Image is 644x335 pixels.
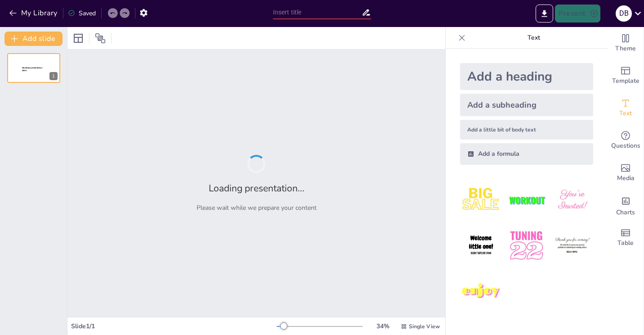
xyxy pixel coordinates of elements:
img: 4.jpeg [460,225,502,267]
div: Add ready made slides [608,59,644,92]
div: 1 [49,72,58,80]
div: Add images, graphics, shapes or video [608,157,644,189]
img: 7.jpeg [460,271,502,312]
p: Text [469,27,599,49]
div: Add a subheading [460,94,593,116]
span: Position [95,33,106,44]
button: My Library [7,6,61,20]
img: 6.jpeg [551,225,593,267]
div: 34 % [372,322,394,330]
div: Add a table [608,222,644,254]
button: D B [616,5,632,23]
span: Media [617,173,635,183]
img: 3.jpeg [551,179,593,221]
h2: Loading presentation... [209,182,304,195]
div: Add charts and graphs [608,189,644,222]
span: Single View [409,323,440,330]
div: Add a heading [460,63,593,90]
p: Please wait while we prepare your content [197,204,317,212]
div: Layout [71,31,85,45]
button: Export to PowerPoint [536,5,553,23]
div: 1 [7,53,60,83]
div: D B [616,5,632,22]
span: Table [617,238,634,248]
div: Add text boxes [608,92,644,124]
div: Add a little bit of body text [460,120,593,140]
div: Add a formula [460,143,593,165]
div: Saved [68,9,96,18]
span: Template [612,76,640,86]
span: Charts [616,208,635,217]
div: Slide 1 / 1 [71,322,277,330]
button: Present [555,5,600,23]
input: Insert title [273,6,362,19]
img: 1.jpeg [460,179,502,221]
img: 5.jpeg [505,225,547,267]
span: Questions [611,141,640,151]
div: Get real-time input from your audience [608,124,644,157]
span: Sendsteps presentation editor [22,67,42,72]
div: Change the overall theme [608,27,644,59]
button: Add slide [4,32,63,46]
span: Theme [615,44,636,54]
img: 2.jpeg [505,179,547,221]
span: Text [619,109,632,118]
